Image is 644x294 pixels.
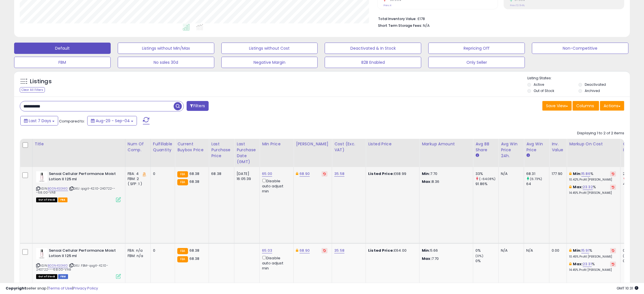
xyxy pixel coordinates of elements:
div: Markup on Cost [569,141,618,147]
i: This overrides the store level Dynamic Max Price for this listing [296,172,298,175]
a: 15.86 [581,171,590,177]
button: Save View [542,101,572,111]
b: Max: [573,184,583,190]
span: N/A [423,23,430,28]
label: Deactivated [585,82,606,87]
div: FBA: 4 [128,171,146,176]
div: Listed Price [368,141,417,147]
div: seller snap | | [6,286,98,291]
strong: Min: [422,171,430,176]
small: FBA [177,248,188,254]
b: Max: [573,261,583,267]
i: Revert to store-level Dynamic Max Price [323,172,326,175]
span: 68.38 [189,171,200,176]
small: Prev: 13.94% [510,4,525,7]
i: This overrides the store level max markup for this listing [569,262,571,266]
span: | SKU: FBM-qogit-42.10-240722---68.00-VA8 [36,263,108,272]
div: 68.38 [211,171,230,176]
p: 7.70 [422,171,469,176]
small: FBA [177,256,188,262]
i: Revert to store-level Min Markup [612,172,614,175]
button: B2B Enabled [325,57,421,68]
div: Title [35,141,123,147]
i: This overrides the store level Dynamic Max Price for this listing [296,249,298,252]
div: Disable auto adjust min [262,255,289,271]
label: Out of Stock [534,88,554,93]
div: Min Price [262,141,291,147]
div: ( SFP: 1 ) [128,181,146,187]
small: (-64.08%) [479,177,495,181]
small: (6.73%) [530,177,542,181]
p: 8.36 [422,179,469,184]
p: 14.45% Profit [PERSON_NAME] [569,268,616,272]
a: 68.90 [300,248,310,253]
div: 0% [475,258,498,264]
i: Revert to store-level Min Markup [612,249,614,252]
label: Archived [585,88,600,93]
a: Privacy Policy [73,286,98,291]
div: Avg Win Price [526,141,547,153]
button: Last 7 Days [20,116,58,126]
div: Last Purchase Date (GMT) [237,141,257,165]
strong: Min: [422,248,430,253]
p: 10.45% Profit [PERSON_NAME] [569,255,616,259]
div: ASIN: [36,248,121,278]
div: 91.86% [475,181,498,187]
a: B00N4SGN10 [48,186,68,191]
button: Negative Margin [221,57,318,68]
div: 0 [153,171,171,176]
div: Cost (Exc. VAT) [334,141,363,153]
span: FBM [58,274,68,279]
label: Active [534,82,544,87]
div: FBM: n/a [128,253,146,258]
span: Compared to: [59,119,85,124]
div: N/A [526,248,545,253]
div: FBM: 2 [128,176,146,181]
span: | SKU: qogit-42.10-240722---68.00-VA8 [36,186,115,195]
span: 68.38 [189,179,200,184]
a: 35.58 [334,248,344,253]
a: 23.32 [583,184,593,190]
strong: Max: [422,179,432,184]
div: Current Buybox Price [177,141,206,153]
th: The percentage added to the cost of goods (COGS) that forms the calculator for Min & Max prices. [567,139,621,167]
div: Num of Comp. [128,141,148,153]
span: Columns [576,103,594,109]
div: £68.99 [368,171,415,176]
div: FBA: n/a [128,248,146,253]
button: No sales 30d [118,57,214,68]
i: This overrides the store level min markup for this listing [569,172,571,175]
div: 68.31 [526,171,549,176]
div: Inv. value [552,141,564,153]
span: All listings that are currently out of stock and unavailable for purchase on Amazon [36,198,57,202]
div: Ordered Items [623,141,643,153]
i: Revert to store-level Max Markup [612,186,614,188]
strong: Max: [422,256,432,261]
div: 0% [475,248,498,253]
span: FBA [58,198,68,202]
h5: Listings [30,78,52,85]
span: Aug-29 - Sep-04 [96,118,130,124]
div: 0.00 [552,248,562,253]
a: 65.03 [262,248,272,253]
i: Revert to store-level Max Markup [612,263,614,266]
small: FBA [177,171,188,177]
button: Aug-29 - Sep-04 [87,116,137,126]
span: 68.38 [189,248,200,253]
button: Only Seller [428,57,525,68]
div: % [569,185,616,195]
div: Displaying 1 to 2 of 2 items [577,131,624,136]
div: [DATE] 16:05:39 [237,171,255,181]
b: Total Inventory Value: [378,16,416,21]
button: FBM [14,57,111,68]
div: 64 [526,181,549,187]
div: 33% [475,171,498,176]
small: (0%) [475,254,483,258]
button: Columns [573,101,599,111]
div: N/A [501,248,519,253]
b: Sensai Cellular Performance Moist Lotion II 125 ml [49,171,117,183]
button: Listings without Cost [221,43,318,54]
button: Default [14,43,111,54]
b: Listed Price: [368,171,394,176]
span: 68.38 [189,256,200,261]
